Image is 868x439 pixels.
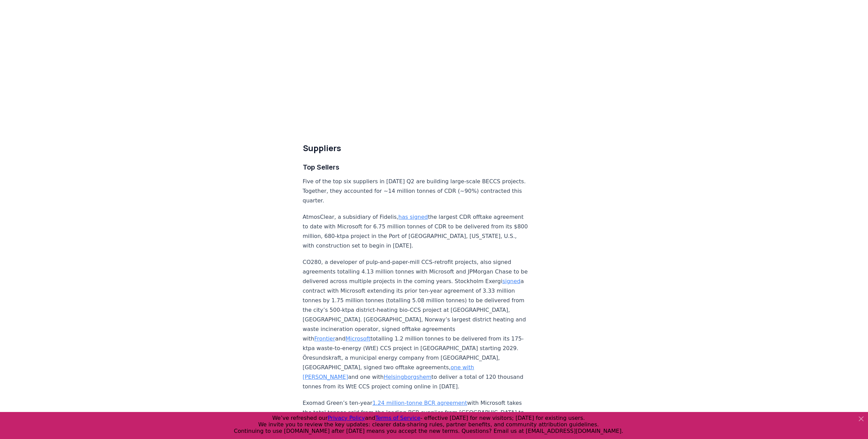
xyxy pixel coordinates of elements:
[398,214,428,220] a: has signed
[384,374,431,380] a: Helsingborgshem
[303,177,529,205] p: Five of the top six suppliers in [DATE] Q2 are building large-scale BECCS projects. Together, the...
[303,162,529,173] h3: Top Sellers
[502,278,520,284] a: signed
[303,143,529,154] h2: Suppliers
[346,335,371,342] a: Microsoft
[303,212,529,251] p: AtmosClear, a subsidiary of Fidelis, the largest CDR offtake agreement to date with Microsoft for...
[314,335,335,342] a: Frontier
[303,257,529,391] p: CO280, a developer of pulp-and-paper-mill CCS-retrofit projects, also signed agreements totalling...
[372,400,467,406] a: 1.24 million-tonne BCR agreement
